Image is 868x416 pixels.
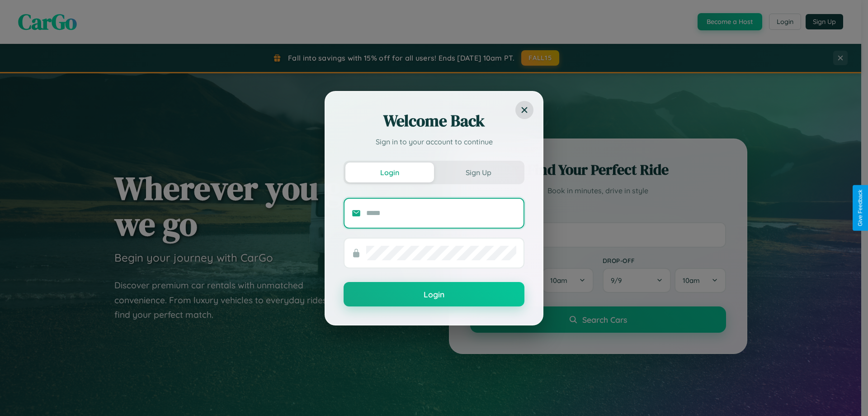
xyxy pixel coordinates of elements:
[344,282,524,306] button: Login
[434,163,523,182] button: Sign Up
[344,136,524,147] p: Sign in to your account to continue
[345,163,434,182] button: Login
[857,190,863,226] div: Give Feedback
[344,110,524,132] h2: Welcome Back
